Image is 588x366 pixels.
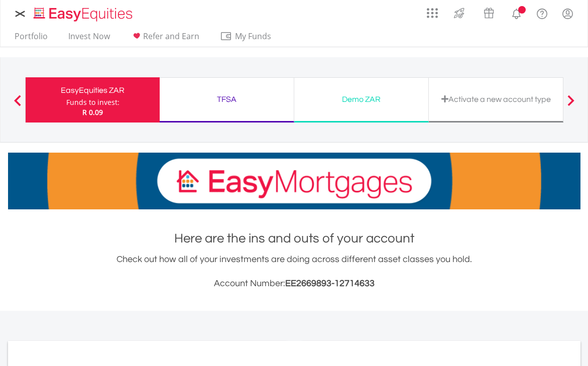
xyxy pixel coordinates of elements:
[143,31,199,42] span: Refer and Earn
[8,229,580,248] h1: Here are the ins and outs of your account
[504,3,529,23] a: Notifications
[127,31,203,47] a: Refer and Earn
[427,8,438,19] img: grid-menu-icon.svg
[474,3,504,21] a: Vouchers
[529,3,555,23] a: FAQ's and Support
[166,92,288,106] div: TFSA
[30,3,137,23] a: Home page
[220,30,286,43] span: My Funds
[481,5,497,21] img: vouchers-v2.svg
[8,153,580,209] img: EasyMortage Promotion Banner
[32,6,137,23] img: EasyEquities_Logo.png
[435,92,557,106] div: Activate a new account type
[64,31,114,47] a: Invest Now
[82,107,103,117] span: R 0.09
[420,3,444,19] a: AppsGrid
[8,277,580,291] h3: Account Number:
[300,92,422,106] div: Demo ZAR
[11,31,52,47] a: Portfolio
[285,279,375,288] span: EE2669893-12714633
[8,253,580,291] div: Check out how all of your investments are doing across different asset classes you hold.
[555,3,580,25] a: My Profile
[32,83,154,97] div: EasyEquities ZAR
[451,5,467,21] img: thrive-v2.svg
[66,97,120,107] div: Funds to invest:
